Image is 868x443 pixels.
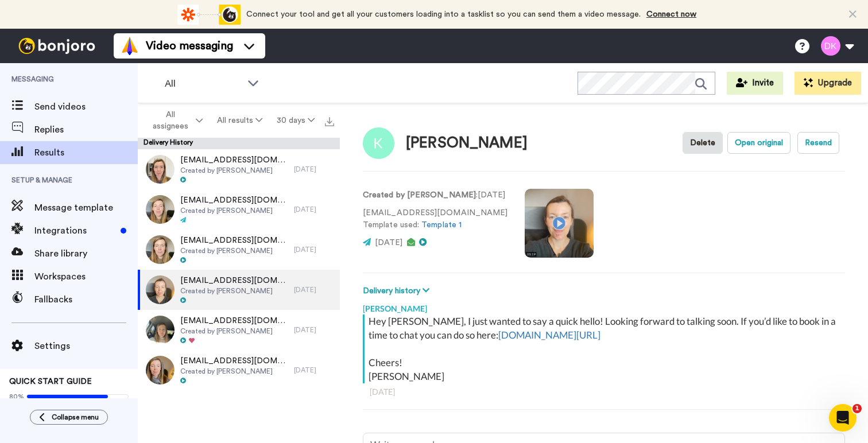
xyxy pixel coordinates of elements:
a: [EMAIL_ADDRESS][DOMAIN_NAME]Created by [PERSON_NAME][DATE] [138,310,340,350]
div: animation [177,5,241,25]
span: Fallbacks [34,293,138,306]
span: Replies [34,123,138,137]
span: Settings [34,339,138,353]
a: [EMAIL_ADDRESS][DOMAIN_NAME]Created by [PERSON_NAME][DATE] [138,270,340,310]
button: All results [210,110,270,131]
span: [DATE] [375,239,402,247]
div: [DATE] [294,245,334,254]
button: Resend [797,132,839,154]
span: Video messaging [146,38,233,54]
div: Hey [PERSON_NAME], I just wanted to say a quick hello! Looking forward to talking soon. If you’d ... [369,314,842,383]
span: Message template [34,201,138,215]
div: [DATE] [294,285,334,294]
iframe: Intercom live chat [829,404,857,432]
span: Collapse menu [52,413,99,422]
button: Delete [683,132,723,154]
p: : [DATE] [363,189,507,201]
div: [DATE] [294,165,334,174]
div: [DATE] [294,205,334,214]
div: [PERSON_NAME] [406,135,528,151]
img: vm-color.svg [121,37,139,55]
span: Created by [PERSON_NAME] [180,166,288,175]
a: [EMAIL_ADDRESS][DOMAIN_NAME]Created by [PERSON_NAME][DATE] [138,230,340,270]
button: All assignees [140,104,210,137]
span: QUICK START GUIDE [9,378,92,386]
a: Connect now [646,10,696,18]
a: [DOMAIN_NAME][URL] [498,329,600,341]
span: Created by [PERSON_NAME] [180,286,288,296]
span: [EMAIL_ADDRESS][DOMAIN_NAME] [180,195,288,206]
img: 9a6b456b-b89f-4797-a8f6-032a18af2b9c-thumb.jpg [146,235,175,264]
button: Upgrade [795,72,861,95]
span: Connect your tool and get all your customers loading into a tasklist so you can send them a video... [246,10,641,18]
a: [EMAIL_ADDRESS][DOMAIN_NAME]Created by [PERSON_NAME][DATE] [138,149,340,189]
span: All [165,77,242,91]
span: Created by [PERSON_NAME] [180,206,288,215]
button: Export all results that match these filters now. [321,112,338,129]
span: Results [34,146,138,160]
span: All assignees [147,109,193,132]
span: 80% [9,392,24,401]
img: df5641ce-c525-4491-8930-b584bf572b13-thumb.jpg [146,195,175,224]
div: [DATE] [294,325,334,335]
span: [EMAIL_ADDRESS][DOMAIN_NAME] [180,315,288,327]
button: Delivery history [363,285,433,297]
span: Created by [PERSON_NAME] [180,367,288,376]
img: bj-logo-header-white.svg [14,38,100,54]
a: [EMAIL_ADDRESS][DOMAIN_NAME]Created by [PERSON_NAME][DATE] [138,350,340,390]
span: [EMAIL_ADDRESS][DOMAIN_NAME] [180,355,288,367]
strong: Created by [PERSON_NAME] [363,191,476,199]
img: 1223dd7b-ed39-46a6-9f9d-d1cdd6de24ce-thumb.jpg [146,275,175,304]
button: Open original [727,132,790,154]
img: db27f587-cf02-479c-9adf-e1127af2b45e-thumb.jpg [146,356,175,384]
span: Integrations [34,224,116,238]
span: Workspaces [34,270,138,283]
img: Image of Kiarnie hinder [363,127,394,159]
img: export.svg [325,117,334,126]
span: Share library [34,247,138,261]
img: 81275b7d-7302-451f-9955-3c376daaa060-thumb.jpg [146,316,175,344]
span: 1 [852,404,862,413]
div: [DATE] [370,386,838,398]
button: 30 days [269,110,321,131]
div: [PERSON_NAME] [363,297,845,314]
span: Send videos [34,100,138,114]
span: Created by [PERSON_NAME] [180,246,288,255]
div: [DATE] [294,366,334,375]
img: f540f7dd-051b-47fe-8e08-3f610638e57a-thumb.jpg [146,155,175,184]
div: Delivery History [138,138,340,149]
span: [EMAIL_ADDRESS][DOMAIN_NAME] [180,235,288,246]
button: Invite [727,72,783,95]
span: Created by [PERSON_NAME] [180,327,288,336]
p: [EMAIL_ADDRESS][DOMAIN_NAME] Template used: [363,207,507,231]
span: [EMAIL_ADDRESS][DOMAIN_NAME] [180,275,288,286]
button: Collapse menu [30,410,108,425]
a: Template 1 [421,221,462,229]
span: [EMAIL_ADDRESS][DOMAIN_NAME] [180,154,288,166]
a: [EMAIL_ADDRESS][DOMAIN_NAME]Created by [PERSON_NAME][DATE] [138,189,340,230]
